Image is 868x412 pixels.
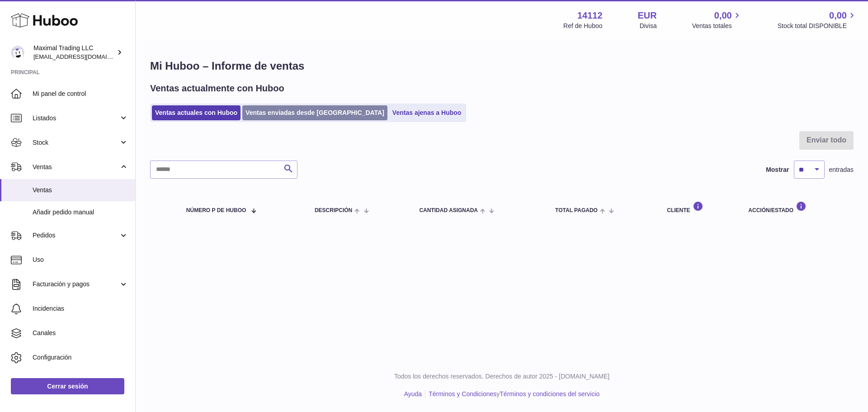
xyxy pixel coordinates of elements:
[748,201,844,213] div: Acción/Estado
[829,9,847,22] span: 0,00
[242,105,387,120] a: Ventas enviadas desde [GEOGRAPHIC_DATA]
[33,53,133,60] span: [EMAIL_ADDRESS][DOMAIN_NAME]
[152,105,241,120] a: Ventas actuales con Huboo
[389,105,465,120] a: Ventas ajenas a Huboo
[563,22,602,30] div: Ref de Huboo
[429,390,496,398] a: Términos y Condiciones
[33,163,119,171] span: Ventas
[577,9,603,22] strong: 14112
[778,22,857,30] span: Stock total DISPONIBLE
[33,44,115,61] div: Maximal Trading LLC
[692,22,742,30] span: Ventas totales
[11,378,124,394] a: Cerrar sesión
[33,280,119,289] span: Facturación y pagos
[33,208,128,217] span: Añadir pedido manual
[638,9,657,22] strong: EUR
[33,114,119,123] span: Listados
[766,166,789,174] label: Mostrar
[11,46,24,59] img: internalAdmin-14112@internal.huboo.com
[33,90,128,98] span: Mi panel de control
[33,186,128,194] span: Ventas
[404,390,422,398] a: Ayuda
[33,304,128,313] span: Incidencias
[667,201,730,213] div: Cliente
[425,390,599,398] li: y
[33,256,128,264] span: Uso
[714,9,732,22] span: 0,00
[829,166,854,174] span: entradas
[555,208,598,213] span: Total pagado
[419,208,478,213] span: Cantidad ASIGNADA
[778,9,857,30] a: 0,00 Stock total DISPONIBLE
[186,208,246,213] span: número P de Huboo
[150,59,854,73] h1: Mi Huboo – Informe de ventas
[33,231,119,240] span: Pedidos
[143,372,861,381] p: Todos los derechos reservados. Derechos de autor 2025 - [DOMAIN_NAME]
[640,22,657,30] div: Divisa
[150,82,284,95] h2: Ventas actualmente con Huboo
[33,353,128,362] span: Configuración
[33,329,128,337] span: Canales
[315,208,352,213] span: Descripción
[500,390,599,398] a: Términos y condiciones del servicio
[692,9,742,30] a: 0,00 Ventas totales
[33,138,119,147] span: Stock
